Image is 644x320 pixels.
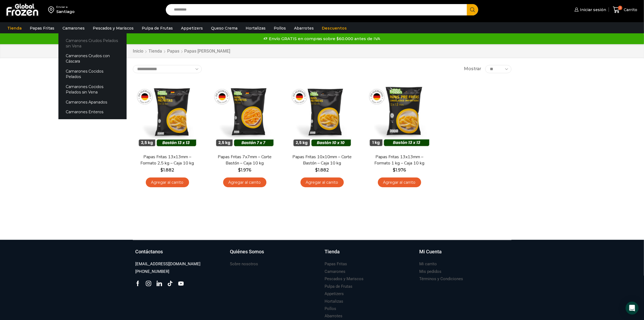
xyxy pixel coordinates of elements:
h3: Sobre nosotros [230,261,258,267]
a: Abarrotes [325,312,343,320]
a: Mi Cuenta [420,248,509,261]
a: Pulpa de Frutas [325,283,353,290]
a: Hortalizas [243,23,268,33]
a: Pulpa de Frutas [139,23,176,33]
a: Camarones [325,268,346,275]
h3: Mis pedidos [420,269,442,274]
div: Santiago [56,9,75,14]
a: Agregar al carrito: “Papas Fritas 13x13mm - Formato 2,5 kg - Caja 10 kg” [146,177,189,188]
bdi: 1.882 [315,167,329,173]
a: Camarones Apanados [58,97,127,107]
h3: Términos y Condiciones [420,276,463,282]
span: $ [238,167,241,173]
a: Pollos [271,23,289,33]
a: Mis pedidos [420,268,442,275]
a: Iniciar sesión [573,4,606,15]
span: $ [315,167,318,173]
a: Abarrotes [291,23,316,33]
h3: Pollos [325,306,336,312]
h3: Tienda [325,248,340,255]
a: Pescados y Mariscos [325,275,364,283]
a: Papas Fritas 10x10mm – Corte Bastón – Caja 10 kg [291,154,353,166]
span: 2 [618,6,622,10]
a: Camarones [60,23,87,33]
h3: Papas Fritas [325,261,347,267]
a: Agregar al carrito: “Papas Fritas 10x10mm - Corte Bastón - Caja 10 kg” [300,177,344,188]
a: Tienda [5,23,24,33]
a: Pollos [325,305,336,312]
a: Agregar al carrito: “Papas Fritas 13x13mm - Formato 1 kg - Caja 10 kg” [378,177,421,188]
span: Iniciar sesión [579,7,606,12]
a: Papas [167,48,180,54]
a: Sobre nosotros [230,260,258,268]
a: Tienda [148,48,163,54]
a: [PHONE_NUMBER] [136,268,170,275]
a: 2 Carrito [612,4,639,16]
select: Pedido de la tienda [133,65,202,73]
h3: Contáctanos [136,248,163,255]
a: Papas Fritas [325,260,347,268]
a: Appetizers [178,23,206,33]
h3: Abarrotes [325,313,343,319]
bdi: 1.882 [160,167,174,173]
a: Camarones Crudos con Cáscara [58,51,127,66]
a: Papas Fritas [27,23,57,33]
h3: Pulpa de Frutas [325,284,353,289]
h1: Papas [PERSON_NAME] [184,49,230,54]
div: Enviar a [56,5,75,9]
a: Descuentos [319,23,349,33]
a: Quiénes Somos [230,248,319,261]
h3: Mi carrito [420,261,437,267]
h3: [EMAIL_ADDRESS][DOMAIN_NAME] [136,261,201,267]
span: $ [160,167,163,173]
a: Camarones Cocidos Pelados [58,66,127,82]
a: Camarones Crudos Pelados sin Vena [58,35,127,51]
a: Agregar al carrito: “Papas Fritas 7x7mm - Corte Bastón - Caja 10 kg” [223,177,266,188]
span: Carrito [622,7,637,12]
a: Inicio [133,48,144,54]
h3: Camarones [325,269,346,274]
a: Appetizers [325,290,344,298]
a: Papas Fritas 7x7mm – Corte Bastón – Caja 10 kg [213,154,276,166]
h3: Appetizers [325,291,344,297]
nav: Breadcrumb [133,48,230,54]
a: Camarones Cocidos Pelados sin Vena [58,82,127,97]
a: Papas Fritas 13x13mm – Formato 1 kg – Caja 10 kg [368,154,430,166]
img: address-field-icon.svg [48,5,56,14]
span: Mostrar [464,66,481,72]
h3: Quiénes Somos [230,248,264,255]
a: Hortalizas [325,298,344,305]
a: Contáctanos [136,248,225,261]
h3: Hortalizas [325,299,344,304]
a: Papas Fritas 13x13mm – Formato 2,5 kg – Caja 10 kg [136,154,198,166]
a: [EMAIL_ADDRESS][DOMAIN_NAME] [136,260,201,268]
h3: [PHONE_NUMBER] [136,269,170,274]
div: Open Intercom Messenger [626,302,639,315]
a: Pescados y Mariscos [90,23,136,33]
a: Queso Crema [208,23,240,33]
a: Mi carrito [420,260,437,268]
a: Tienda [325,248,414,261]
button: Search button [467,4,478,15]
h3: Pescados y Mariscos [325,276,364,282]
bdi: 1.976 [238,167,251,173]
a: Términos y Condiciones [420,275,463,283]
span: $ [393,167,395,173]
bdi: 1.976 [393,167,406,173]
h3: Mi Cuenta [420,248,442,255]
a: Camarones Enteros [58,107,127,117]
